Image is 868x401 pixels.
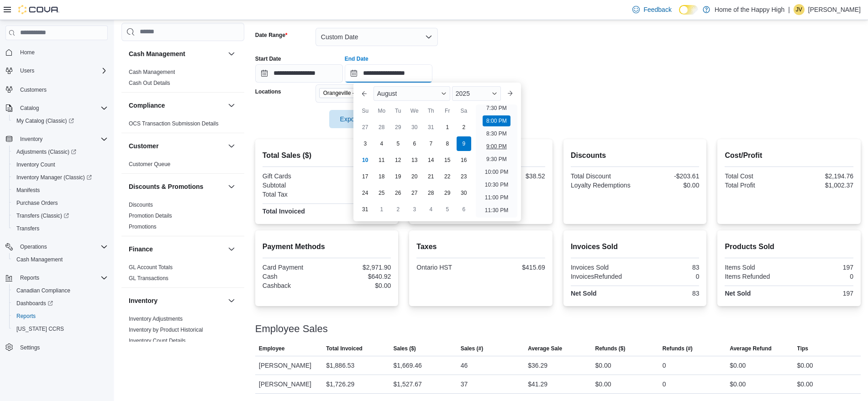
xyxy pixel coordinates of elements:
[129,224,157,230] a: Promotions
[13,298,108,309] span: Dashboards
[129,182,224,191] button: Discounts & Promotions
[391,153,405,167] div: day-12
[129,275,168,281] a: GL Transactions
[255,55,281,62] label: Start Date
[452,86,501,101] div: Button. Open the year selector. 2025 is currently selected.
[16,65,108,76] span: Users
[16,103,108,114] span: Catalog
[263,172,325,180] div: Gift Cards
[528,360,547,371] div: $36.29
[725,264,787,271] div: Items Sold
[358,202,373,217] div: day-31
[20,274,39,281] span: Reports
[129,49,224,58] button: Cash Management
[357,119,472,218] div: August, 2025
[9,115,111,127] a: My Catalog (Classic)
[791,273,853,280] div: 0
[13,159,108,170] span: Inventory Count
[358,186,373,200] div: day-24
[16,117,74,125] span: My Catalog (Classic)
[13,146,80,157] a: Adjustments (Classic)
[2,64,111,77] button: Users
[20,344,40,351] span: Settings
[129,264,173,271] span: GL Account Totals
[329,208,391,215] div: $3,612.82
[121,199,244,236] div: Discounts & Promotions
[440,136,455,151] div: day-8
[595,360,611,371] div: $0.00
[20,104,39,112] span: Catalog
[319,88,406,98] span: Orangeville - Broadway - Fire & Flower
[20,49,35,56] span: Home
[457,202,471,217] div: day-6
[16,199,58,207] span: Purchase Orders
[16,212,69,219] span: Transfers (Classic)
[377,90,397,97] span: August
[13,172,95,183] a: Inventory Manager (Classic)
[788,4,790,15] p: |
[9,253,111,266] button: Cash Management
[16,241,51,252] button: Operations
[129,337,186,344] span: Inventory Count Details
[797,345,808,352] span: Tips
[226,244,237,255] button: Finance
[725,150,853,161] h2: Cost/Profit
[263,208,305,215] strong: Total Invoiced
[16,83,108,95] span: Customers
[255,323,328,334] h3: Employee Sales
[2,46,111,59] button: Home
[457,169,471,184] div: day-23
[358,120,373,135] div: day-27
[16,47,38,58] a: Home
[424,186,438,200] div: day-28
[637,264,700,271] div: 83
[129,101,224,110] button: Compliance
[329,273,391,280] div: $640.92
[129,101,165,110] h3: Compliance
[374,136,389,151] div: day-4
[13,185,43,196] a: Manifests
[20,243,47,250] span: Operations
[226,181,237,192] button: Discounts & Promotions
[424,136,438,151] div: day-7
[571,172,633,180] div: Total Discount
[791,290,853,297] div: 197
[129,202,153,208] a: Discounts
[13,159,59,170] a: Inventory Count
[9,310,111,323] button: Reports
[481,192,512,203] li: 11:00 PM
[2,83,111,96] button: Customers
[13,185,108,196] span: Manifests
[16,342,108,353] span: Settings
[13,254,108,265] span: Cash Management
[571,182,633,189] div: Loyalty Redemptions
[2,240,111,253] button: Operations
[329,172,391,180] div: $0.00
[329,264,391,271] div: $2,971.90
[374,153,389,167] div: day-11
[13,285,74,296] a: Canadian Compliance
[16,241,108,252] span: Operations
[16,174,92,181] span: Inventory Manager (Classic)
[725,241,853,252] h2: Products Sold
[129,201,153,208] span: Discounts
[16,65,38,76] button: Users
[483,154,510,165] li: 9:30 PM
[571,241,700,252] h2: Invoices Sold
[2,341,111,354] button: Settings
[16,312,36,320] span: Reports
[129,264,173,271] a: GL Account Totals
[13,172,108,183] span: Inventory Manager (Classic)
[629,0,675,19] a: Feedback
[121,262,244,287] div: Finance
[226,295,237,306] button: Inventory
[391,136,405,151] div: day-5
[440,186,455,200] div: day-29
[483,264,545,271] div: $415.69
[2,271,111,284] button: Reports
[129,315,183,323] span: Inventory Adjustments
[326,345,363,352] span: Total Invoiced
[129,326,203,333] span: Inventory by Product Historical
[263,282,325,289] div: Cashback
